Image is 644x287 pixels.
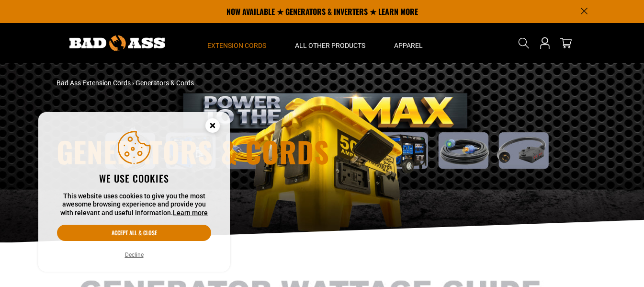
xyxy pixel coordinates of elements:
span: All Other Products [295,41,365,50]
button: Accept all & close [57,225,211,241]
h2: We use cookies [57,172,211,184]
button: Decline [122,250,147,260]
img: Bad Ass Extension Cords [69,35,165,51]
p: This website uses cookies to give you the most awesome browsing experience and provide you with r... [57,192,211,218]
span: Apparel [394,41,423,50]
span: › [132,79,134,87]
nav: breadcrumbs [56,78,406,88]
span: Extension Cords [207,41,266,50]
summary: Search [516,35,531,51]
summary: Extension Cords [193,23,281,63]
span: Generators & Cords [136,79,194,87]
a: Learn more [173,209,208,217]
summary: All Other Products [281,23,380,63]
a: Bad Ass Extension Cords [56,79,131,87]
summary: Apparel [380,23,437,63]
aside: Cookie Consent [38,112,230,272]
h1: Generators & Cords [56,137,406,166]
